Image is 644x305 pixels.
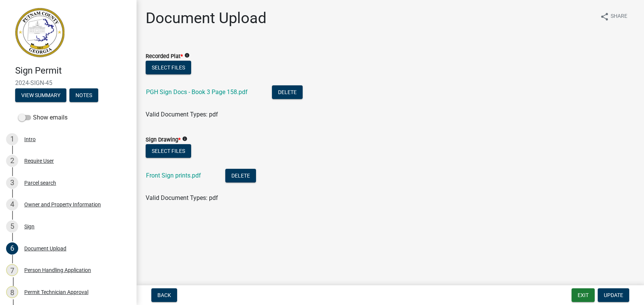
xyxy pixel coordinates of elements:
[272,85,303,99] button: Delete
[598,288,629,302] button: Update
[6,198,18,211] div: 4
[6,220,18,233] div: 5
[6,177,18,189] div: 3
[15,88,66,102] button: View Summary
[24,246,66,251] div: Document Upload
[146,111,218,118] span: Valid Document Types: pdf
[24,289,88,295] div: Permit Technician Approval
[146,144,191,158] button: Select files
[15,79,121,86] span: 2024-SIGN-45
[225,173,256,180] wm-modal-confirm: Delete Document
[24,224,35,229] div: Sign
[146,88,248,96] a: PGH Sign Docs - Book 3 Page 158.pdf
[146,9,267,27] h1: Document Upload
[146,137,181,143] label: Sign Drawing
[157,292,171,298] span: Back
[6,286,18,298] div: 8
[225,169,256,182] button: Delete
[15,93,66,99] wm-modal-confirm: Summary
[6,155,18,167] div: 2
[15,8,64,57] img: Putnam County, Georgia
[18,113,68,122] label: Show emails
[6,264,18,276] div: 7
[182,136,187,141] i: info
[24,202,101,207] div: Owner and Property Information
[6,242,18,255] div: 6
[146,194,218,201] span: Valid Document Types: pdf
[146,172,201,179] a: Front Sign prints.pdf
[572,288,595,302] button: Exit
[24,158,54,164] div: Require User
[146,54,183,59] label: Recorded Plat
[151,288,177,302] button: Back
[24,137,36,142] div: Intro
[600,12,609,21] i: share
[272,89,303,96] wm-modal-confirm: Delete Document
[184,53,190,58] i: info
[15,65,130,76] h4: Sign Permit
[6,133,18,145] div: 1
[611,12,627,21] span: Share
[146,61,191,74] button: Select files
[69,88,98,102] button: Notes
[24,180,56,186] div: Parcel search
[69,93,98,99] wm-modal-confirm: Notes
[604,292,623,298] span: Update
[594,9,633,24] button: shareShare
[24,267,91,273] div: Person Handling Application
